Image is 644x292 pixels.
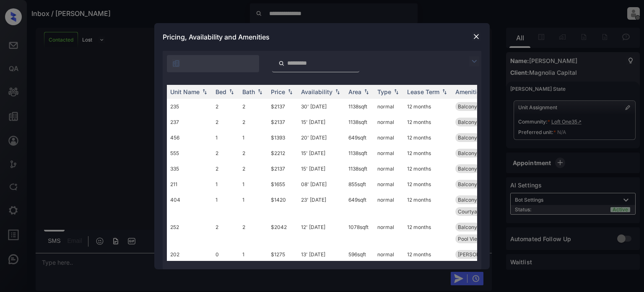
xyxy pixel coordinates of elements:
[212,99,239,114] td: 2
[374,145,404,161] td: normal
[440,89,449,95] img: sorting
[239,114,267,130] td: 2
[301,88,332,95] div: Availability
[216,88,226,95] div: Bed
[407,88,439,95] div: Lease Term
[212,161,239,176] td: 2
[298,130,345,145] td: 20' [DATE]
[242,88,255,95] div: Bath
[374,247,404,274] td: normal
[267,145,298,161] td: $2212
[227,89,236,95] img: sorting
[167,176,212,192] td: 211
[458,166,477,172] span: Balcony
[200,89,209,95] img: sorting
[404,192,452,219] td: 12 months
[404,176,452,192] td: 12 months
[404,114,452,130] td: 12 months
[239,192,267,219] td: 1
[374,114,404,130] td: normal
[333,89,342,95] img: sorting
[374,130,404,145] td: normal
[167,114,212,130] td: 237
[377,88,391,95] div: Type
[458,208,495,215] span: Courtyard view
[374,99,404,114] td: normal
[239,219,267,247] td: 2
[458,103,477,110] span: Balcony
[374,219,404,247] td: normal
[167,145,212,161] td: 555
[167,247,212,274] td: 202
[167,192,212,219] td: 404
[212,130,239,145] td: 1
[286,89,294,95] img: sorting
[239,130,267,145] td: 1
[404,145,452,161] td: 12 months
[271,88,285,95] div: Price
[374,192,404,219] td: normal
[212,114,239,130] td: 2
[345,99,374,114] td: 1138 sqft
[267,247,298,274] td: $1275
[458,119,477,125] span: Balcony
[404,219,452,247] td: 12 months
[458,236,481,242] span: Pool View
[172,59,180,68] img: icon-zuma
[472,32,480,41] img: close
[167,219,212,247] td: 252
[374,176,404,192] td: normal
[212,192,239,219] td: 1
[298,192,345,219] td: 23' [DATE]
[345,130,374,145] td: 649 sqft
[212,145,239,161] td: 2
[267,99,298,114] td: $2137
[256,89,264,95] img: sorting
[348,88,361,95] div: Area
[345,192,374,219] td: 649 sqft
[267,130,298,145] td: $1393
[392,89,400,95] img: sorting
[167,99,212,114] td: 235
[345,176,374,192] td: 855 sqft
[458,197,477,203] span: Balcony
[345,247,374,274] td: 596 sqft
[267,219,298,247] td: $2042
[455,88,483,95] div: Amenities
[298,219,345,247] td: 12' [DATE]
[404,99,452,114] td: 12 months
[404,247,452,274] td: 12 months
[267,161,298,176] td: $2137
[458,134,477,141] span: Balcony
[458,181,477,187] span: Balcony
[167,130,212,145] td: 456
[298,176,345,192] td: 08' [DATE]
[458,251,502,258] span: [PERSON_NAME]...
[154,23,490,51] div: Pricing, Availability and Amenities
[212,219,239,247] td: 2
[212,247,239,274] td: 0
[212,176,239,192] td: 1
[404,161,452,176] td: 12 months
[239,99,267,114] td: 2
[345,145,374,161] td: 1138 sqft
[298,145,345,161] td: 15' [DATE]
[239,145,267,161] td: 2
[345,114,374,130] td: 1138 sqft
[469,56,479,66] img: icon-zuma
[278,60,285,67] img: icon-zuma
[267,176,298,192] td: $1655
[167,161,212,176] td: 335
[239,247,267,274] td: 1
[239,161,267,176] td: 2
[239,176,267,192] td: 1
[362,89,371,95] img: sorting
[298,247,345,274] td: 13' [DATE]
[345,161,374,176] td: 1138 sqft
[404,130,452,145] td: 12 months
[267,192,298,219] td: $1420
[267,114,298,130] td: $2137
[374,161,404,176] td: normal
[458,150,477,156] span: Balcony
[298,114,345,130] td: 15' [DATE]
